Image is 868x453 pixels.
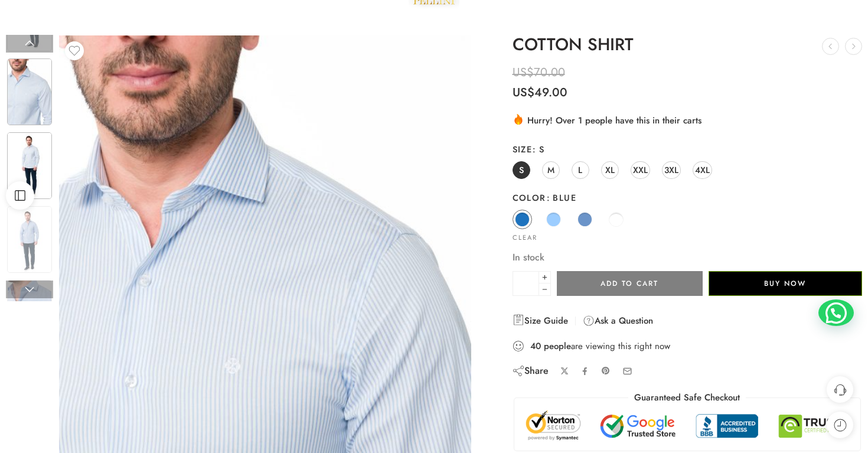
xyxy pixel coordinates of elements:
span: XL [605,162,615,178]
a: Share on Facebook [580,367,589,376]
span: US$ [513,64,534,81]
button: Add to cart [557,271,703,296]
span: Blue [546,191,576,204]
input: Product quantity [513,271,539,296]
span: M [547,162,554,178]
strong: 40 [530,340,541,352]
span: XXL [633,162,648,178]
img: Artboard 2-02 (1) [7,132,52,199]
a: 3XL [662,161,681,179]
bdi: 70.00 [513,64,565,81]
span: L [578,162,582,178]
a: M [542,161,560,179]
label: Size [513,144,862,155]
a: Ask a Question [583,314,653,328]
a: L [572,161,589,179]
bdi: 49.00 [513,84,567,101]
button: Buy Now [709,271,862,296]
p: In stock [513,250,862,265]
a: Share on X [560,367,569,376]
a: S [513,161,530,179]
div: Hurry! Over 1 people have this in their carts [513,113,862,127]
a: Pin on Pinterest [601,366,611,376]
span: US$ [513,84,534,101]
strong: people [544,340,571,352]
div: are viewing this right now [513,340,862,353]
span: 4XL [695,162,710,178]
span: S [532,143,544,155]
a: Clear options [513,234,537,241]
legend: Guaranteed Safe Checkout [628,392,746,404]
img: Trust [523,410,851,442]
div: Share [513,364,549,377]
a: XL [601,161,619,179]
span: 3XL [664,162,678,178]
img: Artboard 2-02 (1) [7,206,52,273]
a: Size Guide [513,314,568,328]
label: Color [513,192,862,204]
a: XXL [631,161,650,179]
a: 4XL [693,161,712,179]
h1: COTTON SHIRT [513,35,862,54]
img: Artboard 2-02 (1) [7,58,52,125]
span: S [519,162,524,178]
a: Email to your friends [622,366,632,376]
